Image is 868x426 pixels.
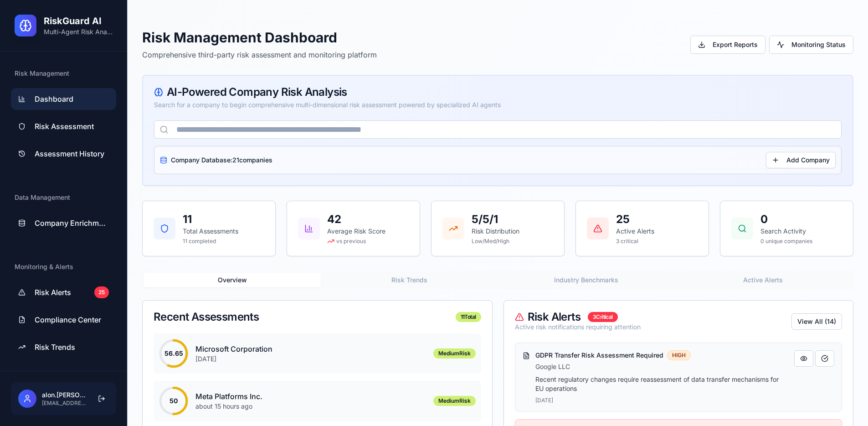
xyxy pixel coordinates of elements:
div: 0 unique companies [760,238,842,245]
div: Search for a company to begin comprehensive multi-dimensional risk assessment powered by speciali... [154,100,842,109]
a: Risk Assessment [11,115,116,137]
p: Average Risk Score [327,227,409,236]
p: Active Alerts [616,227,698,236]
div: AI-Powered Company Risk Analysis [154,87,842,98]
button: Add Company [766,152,836,168]
p: [DATE] [535,397,787,404]
span: Risk Trends [35,342,75,353]
a: Risk Alerts25 [11,281,116,303]
p: Google LLC [535,362,787,371]
button: Industry Benchmarks [498,273,675,287]
div: 25 [94,286,109,298]
p: Comprehensive third-party risk assessment and monitoring platform [142,49,377,60]
button: View All (14) [791,313,842,330]
span: 50 [169,396,178,405]
p: alon.[PERSON_NAME] [42,390,89,400]
p: 42 [327,212,409,227]
a: Assessment History [11,143,116,165]
p: Risk Distribution [472,227,553,236]
div: 3 critical [616,238,698,245]
div: Recent Assessments [154,312,481,322]
div: 3 Critical [588,312,618,322]
button: Export Reports [690,36,765,54]
div: Low/Med/High [472,238,553,245]
span: Assessment History [35,148,104,159]
p: [EMAIL_ADDRESS][PERSON_NAME][PERSON_NAME] [42,400,89,407]
p: about 15 hours ago [195,402,426,411]
a: Company Enrichment [11,212,116,234]
span: Compliance Center [35,314,101,325]
p: Total Assessments [183,227,264,236]
div: 11 Total [456,312,481,322]
div: Medium Risk [433,348,476,358]
span: 56.65 [164,349,183,358]
a: Compliance Center [11,309,116,331]
div: Risk Management [11,66,116,81]
h2: RiskGuard AI [44,15,113,27]
p: Recent regulatory changes require reassessment of data transfer mechanisms for EU operations [535,375,787,393]
button: Active Alerts [675,273,852,287]
button: Risk Trends [321,273,498,287]
p: 0 [760,212,842,227]
p: [DATE] [195,354,426,364]
span: Risk Assessment [35,121,94,132]
a: Dashboard [11,88,116,110]
p: 11 [183,212,264,227]
div: Medium Risk [433,396,476,406]
div: Risk Alerts [515,312,641,322]
div: Active risk notifications requiring attention [515,322,641,332]
div: Data Management [11,190,116,205]
span: Risk Alerts [35,287,71,298]
a: Risk Trends [11,336,116,358]
span: Company Enrichment [35,218,109,229]
div: 11 completed [183,238,264,245]
p: 25 [616,212,698,227]
div: Monitoring & Alerts [11,260,116,274]
p: Search Activity [760,227,842,236]
p: 5/5/1 [472,212,553,227]
button: Monitoring Status [769,36,853,54]
p: Meta Platforms Inc. [195,391,426,402]
button: Overview [144,273,321,287]
span: Company Database: 21 companies [171,156,272,165]
h4: GDPR Transfer Risk Assessment Required [535,351,663,360]
p: Multi-Agent Risk Analysis [44,27,113,36]
h1: Risk Management Dashboard [142,29,377,46]
p: Microsoft Corporation [195,343,426,354]
div: HIGH [667,350,691,360]
span: vs previous [336,238,366,245]
span: Dashboard [35,94,73,104]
